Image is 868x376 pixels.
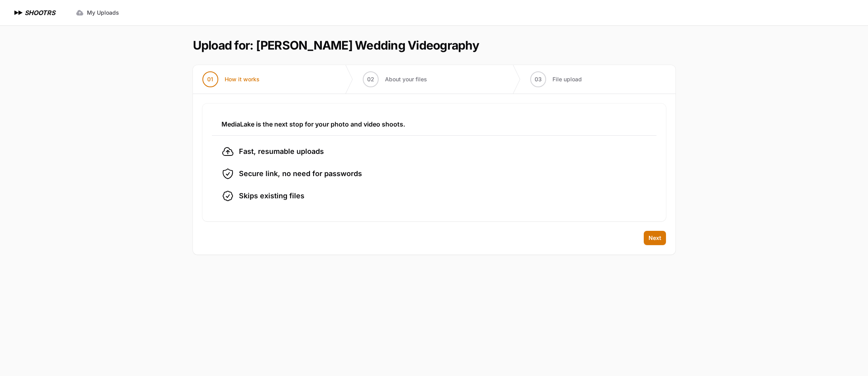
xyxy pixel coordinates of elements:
span: 03 [535,75,542,83]
h1: SHOOTRS [25,8,55,17]
span: My Uploads [87,9,119,17]
button: 03 File upload [521,65,591,94]
span: About your files [385,75,427,83]
span: Skips existing files [239,190,304,201]
span: How it works [225,75,260,83]
a: My Uploads [71,6,124,20]
h1: Upload for: [PERSON_NAME] Wedding Videography [193,38,479,52]
span: File upload [552,75,582,83]
button: 02 About your files [353,65,437,94]
span: 01 [207,75,213,83]
img: SHOOTRS [13,8,25,17]
button: Next [644,231,666,245]
span: Secure link, no need for passwords [239,168,362,179]
span: Next [649,234,661,242]
span: 02 [367,75,374,83]
button: 01 How it works [193,65,269,94]
a: SHOOTRS SHOOTRS [13,8,55,17]
span: Fast, resumable uploads [239,146,324,157]
h3: MediaLake is the next stop for your photo and video shoots. [221,119,647,129]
